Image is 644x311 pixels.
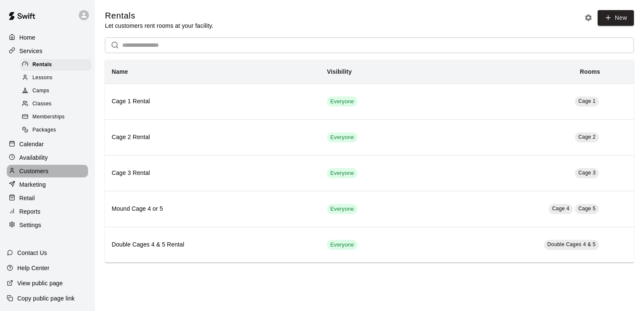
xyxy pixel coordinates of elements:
div: Memberships [20,111,91,123]
div: This service is visible to all of your customers [327,97,357,107]
h5: Rentals [105,10,213,21]
p: Marketing [19,180,46,189]
p: Availability [19,153,48,162]
p: Let customers rent rooms at your facility. [105,21,213,30]
span: Cage 4 [552,206,569,212]
b: Rooms [580,68,600,75]
span: Double Cages 4 & 5 [547,241,596,247]
span: Everyone [327,134,357,142]
div: Classes [20,98,91,110]
span: Everyone [327,98,357,106]
p: Contact Us [17,249,47,257]
span: Cage 3 [578,170,596,176]
h6: Cage 3 Rental [112,169,314,178]
p: Copy public page link [17,294,75,303]
div: This service is visible to all of your customers [327,132,357,142]
p: Services [19,47,43,55]
span: Cage 5 [578,206,596,212]
a: Memberships [20,111,95,124]
span: Everyone [327,169,357,177]
div: Packages [20,124,91,136]
table: simple table [105,60,634,263]
h6: Cage 2 Rental [112,133,314,142]
a: Classes [20,98,95,111]
p: View public page [17,279,63,287]
a: Services [7,45,88,57]
span: Packages [32,126,56,134]
span: Everyone [327,241,357,249]
div: This service is visible to all of your customers [327,240,357,250]
span: Lessons [32,74,53,82]
a: Calendar [7,138,88,150]
div: Camps [20,85,91,97]
a: Reports [7,205,88,218]
span: Cage 1 [578,98,596,104]
p: Settings [19,221,41,229]
a: Retail [7,192,88,204]
span: Rentals [32,61,52,69]
a: Lessons [20,71,95,84]
div: Rentals [20,59,91,71]
a: Home [7,31,88,44]
b: Name [112,68,128,75]
h6: Double Cages 4 & 5 Rental [112,240,314,249]
a: Marketing [7,178,88,191]
div: This service is visible to all of your customers [327,204,357,214]
h6: Cage 1 Rental [112,97,314,106]
a: Camps [20,85,95,98]
a: Customers [7,165,88,177]
p: Retail [19,194,35,202]
h6: Mound Cage 4 or 5 [112,204,314,214]
a: Settings [7,219,88,231]
a: Packages [20,124,95,137]
p: Reports [19,207,40,216]
div: Lessons [20,72,91,84]
a: New [598,10,634,26]
p: Calendar [19,140,44,148]
p: Customers [19,167,48,175]
div: This service is visible to all of your customers [327,168,357,178]
a: Availability [7,151,88,164]
a: Rentals [20,58,95,71]
p: Home [19,33,35,42]
button: Rental settings [582,11,595,24]
span: Camps [32,87,49,95]
span: Cage 2 [578,134,596,140]
span: Memberships [32,113,64,121]
span: Classes [32,100,51,108]
b: Visibility [327,68,352,75]
p: Help Center [17,264,49,272]
span: Everyone [327,205,357,213]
